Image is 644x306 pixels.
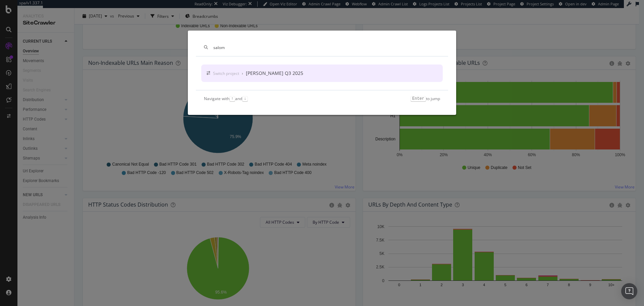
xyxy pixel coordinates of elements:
div: modal [188,31,456,115]
div: › [242,71,243,76]
input: Type a command or search… [213,45,440,50]
kbd: ↑ [229,96,235,101]
kbd: Enter [411,96,426,101]
div: Navigate with and [204,96,248,101]
div: Switch project [213,71,239,76]
kbd: ↓ [242,96,248,101]
div: to jump [411,96,440,101]
div: [PERSON_NAME] Q3 2025 [246,70,303,77]
div: Open Intercom Messenger [621,283,637,299]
